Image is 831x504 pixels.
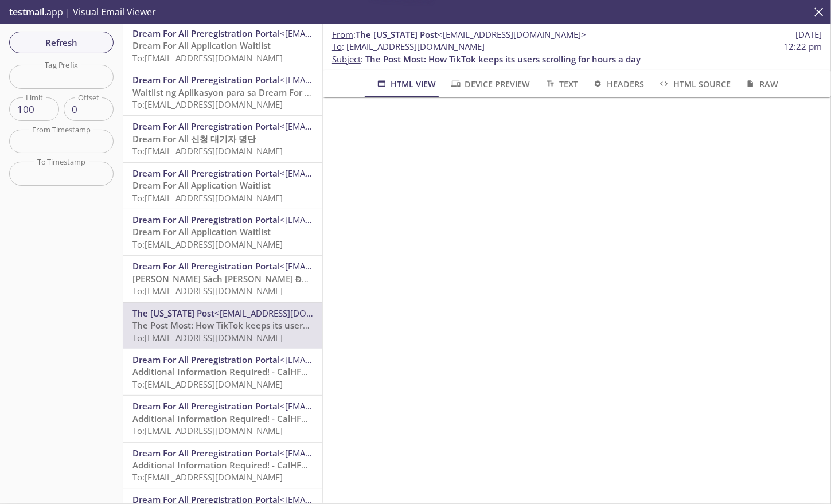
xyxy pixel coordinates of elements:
span: The Post Most: How TikTok keeps its users scrolling for hours a day [365,53,641,65]
span: : [332,29,586,41]
span: : [EMAIL_ADDRESS][DOMAIN_NAME] [332,41,485,53]
span: Waitlist ng Aplikasyon para sa Dream For All [132,87,315,98]
span: <[EMAIL_ADDRESS][DOMAIN_NAME]> [280,120,428,132]
span: <[EMAIL_ADDRESS][DOMAIN_NAME]> [214,307,363,319]
span: Raw [744,77,778,91]
span: To: [EMAIL_ADDRESS][DOMAIN_NAME] [132,425,283,436]
span: <[EMAIL_ADDRESS][DOMAIN_NAME]> [438,29,586,40]
span: Dream For All Preregistration Portal [132,447,280,459]
span: Dream For All Preregistration Portal [132,214,280,225]
span: To: [EMAIL_ADDRESS][DOMAIN_NAME] [132,145,283,157]
span: To [332,41,342,52]
span: Refresh [18,35,104,50]
span: Dream For All Preregistration Portal [132,74,280,85]
span: Headers [592,77,644,91]
span: To: [EMAIL_ADDRESS][DOMAIN_NAME] [132,192,283,204]
div: Dream For All Preregistration Portal<[EMAIL_ADDRESS][DOMAIN_NAME]>[PERSON_NAME] Sách [PERSON_NAME... [123,256,322,302]
span: Additional Information Required! - CalHFA Application [132,459,356,471]
span: [DATE] [795,29,822,41]
span: testmail [9,6,44,18]
div: Dream For All Preregistration Portal<[EMAIL_ADDRESS][DOMAIN_NAME]>Dream For All Application Waitl... [123,163,322,209]
span: To: [EMAIL_ADDRESS][DOMAIN_NAME] [132,471,283,483]
span: 12:22 pm [783,41,822,53]
span: <[EMAIL_ADDRESS][DOMAIN_NAME]> [280,260,428,272]
span: Text [544,77,578,91]
span: Additional Information Required! - CalHFA Application [132,366,356,377]
div: Dream For All Preregistration Portal<[EMAIL_ADDRESS][DOMAIN_NAME]>Additional Information Required... [123,349,322,395]
span: <[EMAIL_ADDRESS][DOMAIN_NAME]> [280,28,428,39]
span: Additional Information Required! - CalHFA Application [132,413,356,424]
span: Dream For All Application Waitlist [132,179,271,191]
span: Dream For All Application Waitlist [132,226,271,237]
div: Dream For All Preregistration Portal<[EMAIL_ADDRESS][DOMAIN_NAME]>Additional Information Required... [123,396,322,442]
div: Dream For All Preregistration Portal<[EMAIL_ADDRESS][DOMAIN_NAME]>Dream For All Application Waitl... [123,209,322,255]
span: Dream For All Preregistration Portal [132,167,280,179]
span: Dream For All Application Waitlist [132,40,271,51]
span: Dream For All Preregistration Portal [132,400,280,412]
span: HTML View [376,77,436,91]
span: To: [EMAIL_ADDRESS][DOMAIN_NAME] [132,239,283,250]
span: [PERSON_NAME] Sách [PERSON_NAME] Đăng Ký Dream For All [132,273,388,284]
span: <[EMAIL_ADDRESS][DOMAIN_NAME]> [280,167,428,179]
span: <[EMAIL_ADDRESS][DOMAIN_NAME]> [280,447,428,459]
span: Dream For All Preregistration Portal [132,354,280,365]
span: To: [EMAIL_ADDRESS][DOMAIN_NAME] [132,99,283,110]
span: <[EMAIL_ADDRESS][DOMAIN_NAME]> [280,354,428,365]
span: Dream For All Preregistration Portal [132,28,280,39]
div: Dream For All Preregistration Portal<[EMAIL_ADDRESS][DOMAIN_NAME]>Additional Information Required... [123,443,322,489]
span: <[EMAIL_ADDRESS][DOMAIN_NAME]> [280,400,428,412]
span: Dream For All Preregistration Portal [132,260,280,272]
span: From [332,29,353,40]
span: To: [EMAIL_ADDRESS][DOMAIN_NAME] [132,332,283,343]
span: Dream For All 신청 대기자 명단 [132,133,256,144]
span: To: [EMAIL_ADDRESS][DOMAIN_NAME] [132,285,283,296]
div: Dream For All Preregistration Portal<[EMAIL_ADDRESS][DOMAIN_NAME]>Dream For All Application Waitl... [123,23,322,69]
span: <[EMAIL_ADDRESS][DOMAIN_NAME]> [280,74,428,85]
div: Dream For All Preregistration Portal<[EMAIL_ADDRESS][DOMAIN_NAME]>Waitlist ng Aplikasyon para sa ... [123,69,322,115]
span: <[EMAIL_ADDRESS][DOMAIN_NAME]> [280,214,428,225]
span: The [US_STATE] Post [132,307,214,319]
span: To: [EMAIL_ADDRESS][DOMAIN_NAME] [132,52,283,64]
span: The Post Most: How TikTok keeps its users scrolling for hours a day [132,319,408,331]
p: : [332,41,822,65]
span: HTML Source [658,77,730,91]
span: Device Preview [450,77,530,91]
span: The [US_STATE] Post [356,29,438,40]
span: Dream For All Preregistration Portal [132,120,280,132]
span: To: [EMAIL_ADDRESS][DOMAIN_NAME] [132,378,283,390]
div: The [US_STATE] Post<[EMAIL_ADDRESS][DOMAIN_NAME]>The Post Most: How TikTok keeps its users scroll... [123,303,322,349]
span: Subject [332,53,361,65]
button: Refresh [9,32,114,53]
div: Dream For All Preregistration Portal<[EMAIL_ADDRESS][DOMAIN_NAME]>Dream For All 신청 대기자 명단To:[EMAI... [123,116,322,162]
